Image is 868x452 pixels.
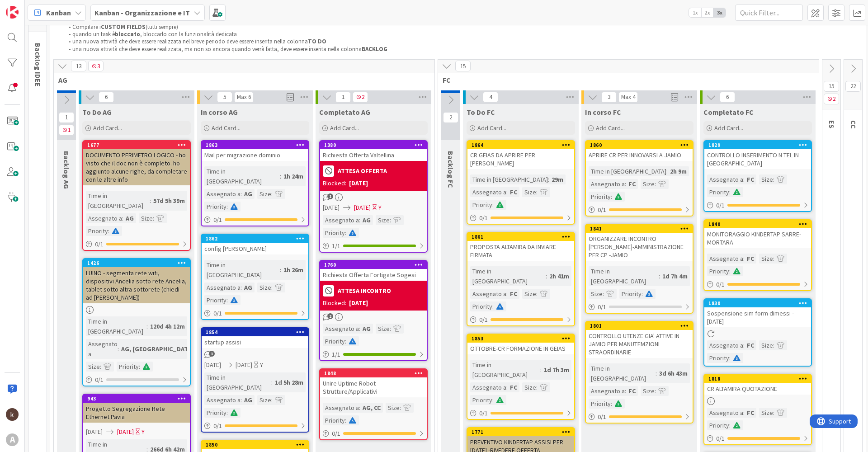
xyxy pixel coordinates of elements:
div: 1848 [320,369,427,377]
div: CONTROLLO INSERIMENTO N TEL IN [GEOGRAPHIC_DATA] [704,149,811,169]
div: 1862 [206,235,308,242]
div: 1864 [472,142,574,148]
span: [DATE] [323,203,340,212]
span: 0 / 1 [213,215,222,225]
span: 1 [209,351,215,357]
strong: CUSTOM FIELDS [101,23,146,31]
span: : [280,265,281,275]
div: 1760 [320,261,427,269]
div: FC [745,254,756,264]
span: Backlog FC [446,151,455,188]
strong: TO DO [308,38,326,45]
div: Y [378,203,382,212]
img: Visit kanbanzone.com [6,6,19,19]
span: : [390,215,391,225]
span: [DATE] [354,203,371,212]
div: Sospensione sim form dimessi - [DATE] [704,307,811,327]
div: 1d 5h 28m [273,377,306,387]
span: 0 / 1 [95,375,104,385]
span: 0 / 1 [598,205,606,215]
div: AG [360,215,373,225]
div: 1861 [472,234,574,240]
div: Assegnato a [707,340,743,350]
span: 3 [601,92,617,103]
span: 22 [845,81,861,92]
span: Add Card... [596,124,625,132]
span: : [506,382,508,392]
div: MONITORAGGIO KINDERTAP SARRE-MORTARA [704,228,811,248]
div: 1/1 [320,349,427,360]
span: : [359,324,360,334]
div: Priority [619,289,642,299]
span: : [540,365,542,375]
span: : [743,340,745,350]
div: Time in [GEOGRAPHIC_DATA] [204,166,280,186]
span: FC [443,75,807,85]
div: 1760 [324,262,427,268]
div: 1862config [PERSON_NAME] [202,235,308,254]
div: 1829CONTROLLO INSERIMENTO N TEL IN [GEOGRAPHIC_DATA] [704,141,811,169]
div: Size [759,254,773,264]
div: 1818CR ALTAMIRA QUOTAZIONE [704,375,811,395]
div: 29m [549,174,566,184]
div: 0/1 [586,411,693,423]
span: : [729,266,731,276]
div: Size [522,187,536,197]
span: : [271,282,273,292]
div: 0/1 [202,308,308,319]
div: Assegnato a [470,187,506,197]
b: Kanban - Organizzazione e IT [94,8,190,17]
div: Size [86,362,100,372]
span: 0 / 1 [716,201,725,210]
div: Size [257,189,271,199]
div: 1830Sospensione sim form dimessi - [DATE] [704,299,811,327]
div: 0/1 [83,239,190,250]
div: 1829 [708,142,811,148]
div: Richiesta Offerta Valtellina [320,149,427,161]
img: kh [6,408,19,421]
div: Assegnato a [323,215,359,225]
div: 1863 [202,141,308,149]
span: Add Card... [212,124,241,132]
span: Kanban [46,7,71,18]
span: 0 / 1 [716,280,725,289]
div: Size [139,213,153,223]
div: Priority [470,301,492,311]
div: 1854 [206,329,308,335]
div: AG, [GEOGRAPHIC_DATA] [119,344,196,354]
span: : [118,344,119,354]
div: 1801CONTROLLO UTENZE GIA' ATTIVE IN JAMIO PER MANUTEMZIONI STRAORDINARIE [586,322,693,358]
div: 1380 [324,142,427,148]
span: : [656,368,657,378]
div: 120d 4h 12m [148,321,187,331]
div: FC [626,179,638,189]
span: : [536,289,538,299]
div: 0/1 [586,204,693,216]
div: FC [508,382,519,392]
span: : [773,174,774,184]
span: 1 [59,112,74,123]
span: : [226,295,228,305]
div: 1840 [704,220,811,228]
div: 1760Richiesta Offerta Fortigate Sogesi [320,261,427,281]
span: 1 [335,92,351,103]
span: : [146,321,148,331]
span: [DATE] [236,360,252,370]
span: : [280,171,281,181]
span: 0 / 1 [213,309,222,318]
div: Priority [707,266,729,276]
span: : [241,189,242,199]
div: 57d 5h 39m [151,196,187,206]
div: Time in [GEOGRAPHIC_DATA] [589,266,659,286]
div: Max 4 [621,95,635,99]
span: 3 [88,61,104,71]
span: : [536,187,538,197]
span: 2 [327,313,333,319]
span: In corso AG [201,108,238,117]
div: Time in [GEOGRAPHIC_DATA] [470,360,540,380]
span: : [773,340,774,350]
div: Priority [470,200,492,210]
span: : [100,362,101,372]
span: : [642,289,643,299]
div: 0/1 [467,408,574,419]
